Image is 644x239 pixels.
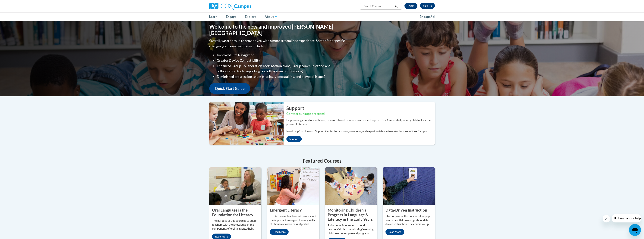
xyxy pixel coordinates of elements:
[242,12,262,21] a: Explore
[217,74,346,79] li: Diminished progression issues (site lag, video stalling, and playback issues)
[286,136,302,142] a: Support
[209,83,250,94] a: Quick Start Guide
[383,167,435,205] img: Data-Driven Instruction
[328,208,373,222] property: Monitoring Children’s Progress in Language & Literacy in the Early Years
[417,13,438,21] a: En español
[419,15,435,19] span: En español
[262,12,280,21] a: About
[267,167,319,205] img: Emergent Literacy
[209,38,346,49] p: Overall, we are proud to provide you with a more streamlined experience. Some of the specific cha...
[212,219,259,231] p: The purpose of this course is to equip teachers with the knowledge of the components of oral lang...
[207,12,224,21] a: Learn
[217,52,346,58] li: Improved Site Navigation
[209,157,435,165] h4: Featured Courses
[328,224,374,235] p: This course is intended to build teachers’ skills in monitoring/assessing children’s developmenta...
[286,112,435,116] h3: Contact our support team!
[325,167,377,205] img: Monitoring Children’s Progress in Language & Literacy in the Early Years
[217,58,346,63] li: Greater Device Compatibility
[265,14,277,19] span: About
[629,224,641,236] iframe: Button to launch messaging window
[286,129,435,133] p: Need help? Explore our Support Center for answers, resources, and expert assistance to make the m...
[612,214,641,222] iframe: Message from company
[286,105,435,112] h2: Support
[603,215,610,222] iframe: Close message
[420,3,435,9] a: Register
[209,3,281,10] a: Cox Campus
[209,24,346,36] h1: Welcome to the new and improved [PERSON_NAME][GEOGRAPHIC_DATA]
[385,229,404,235] a: Read More
[223,12,242,21] a: Engage
[209,3,251,10] img: Cox Campus
[385,214,432,226] p: The purpose of this course is to equip teachers with knowledge about data-driven instruction. The...
[394,4,399,8] button: Search
[270,214,316,226] p: In this course, teachers will learn about the important emergent literacy skills of phonemic awar...
[204,12,441,21] div: Main menu
[226,14,240,19] span: Engage
[270,229,289,235] a: Read More
[212,208,253,217] property: Oral Language is the Foundation for Literacy
[2,3,30,6] span: Hi. How can we help?
[245,14,260,19] span: Explore
[286,118,435,126] p: Empowering educators with free, research-based resources and expert support, Cox Campus helps eve...
[217,63,346,74] li: Enhanced Group Collaboration Tools (Action plans, Group communication and collaboration tools, re...
[206,102,284,145] img: ...
[270,208,302,212] property: Emergent Literacy
[363,4,394,8] input: Search Courses
[209,167,262,205] img: Oral Language is the Foundation for Literacy
[385,208,427,212] property: Data-Driven Instruction
[404,3,417,9] a: Log In
[209,14,221,19] span: Learn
